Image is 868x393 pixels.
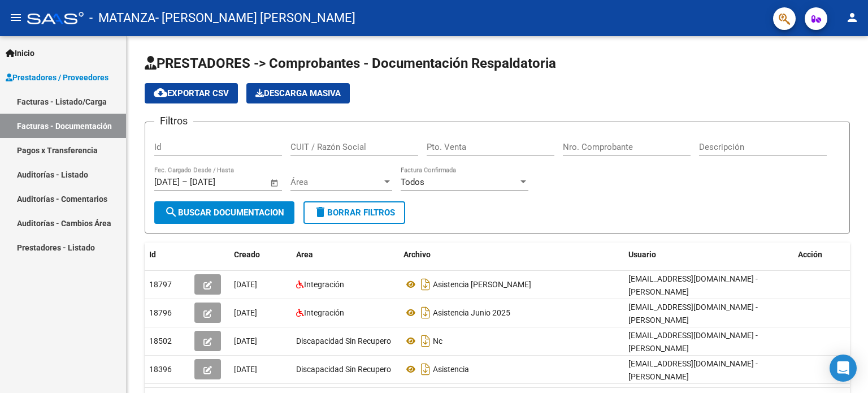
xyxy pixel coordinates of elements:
[190,177,245,187] input: Fecha fin
[418,332,433,350] i: Descargar documento
[418,275,433,293] i: Descargar documento
[234,308,257,317] span: [DATE]
[154,113,193,129] h3: Filtros
[149,365,172,374] span: 18396
[314,205,327,219] mat-icon: delete
[164,205,178,219] mat-icon: search
[6,47,34,59] span: Inicio
[234,365,257,374] span: [DATE]
[628,303,758,325] span: [EMAIL_ADDRESS][DOMAIN_NAME] - [PERSON_NAME]
[145,55,556,71] span: PRESTADORES -> Comprobantes - Documentación Respaldatoria
[793,243,850,267] datatable-header-cell: Acción
[830,355,857,382] div: Open Intercom Messenger
[399,243,624,267] datatable-header-cell: Archivo
[304,308,344,317] span: Integración
[433,280,531,289] span: Asistencia [PERSON_NAME]
[149,308,172,317] span: 18796
[145,243,190,267] datatable-header-cell: Id
[292,243,399,267] datatable-header-cell: Area
[234,336,257,346] span: [DATE]
[304,280,344,289] span: Integración
[154,86,167,100] mat-icon: cloud_download
[268,176,281,189] button: Open calendar
[164,208,284,218] span: Buscar Documentacion
[145,83,238,103] button: Exportar CSV
[845,11,859,24] mat-icon: person
[418,304,433,322] i: Descargar documento
[628,331,758,353] span: [EMAIL_ADDRESS][DOMAIN_NAME] - [PERSON_NAME]
[9,11,23,24] mat-icon: menu
[433,365,469,374] span: Asistencia
[155,6,355,31] span: - [PERSON_NAME] [PERSON_NAME]
[628,250,656,259] span: Usuario
[314,208,395,218] span: Borrar Filtros
[433,336,442,346] span: Nc
[296,336,391,346] span: Discapacidad Sin Recupero
[624,243,793,267] datatable-header-cell: Usuario
[255,88,341,98] span: Descarga Masiva
[798,250,822,259] span: Acción
[628,359,758,381] span: [EMAIL_ADDRESS][DOMAIN_NAME] - [PERSON_NAME]
[290,177,382,187] span: Área
[234,280,257,289] span: [DATE]
[246,83,350,103] app-download-masive: Descarga masiva de comprobantes (adjuntos)
[149,250,156,259] span: Id
[628,274,758,296] span: [EMAIL_ADDRESS][DOMAIN_NAME] - [PERSON_NAME]
[234,250,260,259] span: Creado
[418,360,433,378] i: Descargar documento
[403,250,431,259] span: Archivo
[229,243,292,267] datatable-header-cell: Creado
[149,280,172,289] span: 18797
[296,365,391,374] span: Discapacidad Sin Recupero
[296,250,313,259] span: Area
[89,6,155,31] span: - MATANZA
[154,201,294,224] button: Buscar Documentacion
[246,83,350,103] button: Descarga Masiva
[401,177,424,187] span: Todos
[6,71,108,84] span: Prestadores / Proveedores
[149,336,172,346] span: 18502
[154,177,180,187] input: Fecha inicio
[154,88,229,98] span: Exportar CSV
[303,201,405,224] button: Borrar Filtros
[433,308,510,317] span: Asistencia Junio 2025
[182,177,188,187] span: –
